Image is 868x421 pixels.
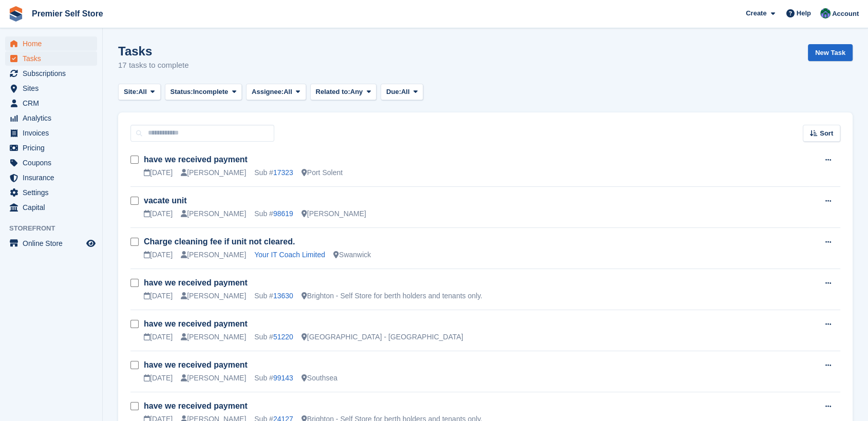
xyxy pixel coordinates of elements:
[181,373,246,384] div: [PERSON_NAME]
[124,87,138,97] span: Site:
[181,167,246,178] div: [PERSON_NAME]
[254,373,293,384] div: Sub #
[246,84,306,101] button: Assignee: All
[144,360,248,369] a: have we received payment
[165,84,242,101] button: Status: Incomplete
[5,126,97,140] a: menu
[746,8,766,18] span: Create
[23,81,84,95] span: Sites
[310,84,376,101] button: Related to: Any
[144,208,173,219] div: [DATE]
[5,156,97,170] a: menu
[144,250,173,260] div: [DATE]
[252,87,284,97] span: Assignee:
[28,5,107,22] a: Premier Self Store
[23,66,84,81] span: Subscriptions
[273,209,293,218] a: 98619
[144,278,248,287] a: have we received payment
[181,291,246,301] div: [PERSON_NAME]
[301,373,337,384] div: Southsea
[254,332,293,342] div: Sub #
[144,196,187,205] a: vacate unit
[301,291,482,301] div: Brighton - Self Store for berth holders and tenants only.
[23,185,84,200] span: Settings
[820,8,831,18] img: Jo Granger
[144,291,173,301] div: [DATE]
[118,44,189,58] h1: Tasks
[5,111,97,125] a: menu
[273,374,293,382] a: 99143
[171,87,193,97] span: Status:
[144,237,295,246] a: Charge cleaning fee if unit not cleared.
[5,141,97,155] a: menu
[181,208,246,219] div: [PERSON_NAME]
[118,84,161,101] button: Site: All
[23,51,84,66] span: Tasks
[23,236,84,251] span: Online Store
[832,9,859,19] span: Account
[23,126,84,140] span: Invoices
[5,36,97,51] a: menu
[23,111,84,125] span: Analytics
[5,185,97,200] a: menu
[23,96,84,110] span: CRM
[138,87,147,97] span: All
[8,6,24,22] img: stora-icon-8386f47178a22dfd0bd8f6a31ec36ba5ce8667c1dd55bd0f319d3a0aa187defe.svg
[193,87,229,97] span: Incomplete
[797,8,811,18] span: Help
[5,51,97,66] a: menu
[144,373,173,384] div: [DATE]
[284,87,292,97] span: All
[181,332,246,342] div: [PERSON_NAME]
[23,200,84,215] span: Capital
[118,60,189,71] p: 17 tasks to complete
[333,250,371,260] div: Swanwick
[144,167,173,178] div: [DATE]
[23,36,84,51] span: Home
[5,96,97,110] a: menu
[85,237,97,250] a: Preview store
[254,291,293,301] div: Sub #
[820,128,833,139] span: Sort
[23,156,84,170] span: Coupons
[316,87,350,97] span: Related to:
[144,155,248,164] a: have we received payment
[254,251,325,259] a: Your IT Coach Limited
[144,401,248,410] a: have we received payment
[5,81,97,95] a: menu
[181,250,246,260] div: [PERSON_NAME]
[301,167,343,178] div: Port Solent
[9,223,102,234] span: Storefront
[273,333,293,341] a: 51220
[401,87,410,97] span: All
[254,167,293,178] div: Sub #
[23,141,84,155] span: Pricing
[301,208,366,219] div: [PERSON_NAME]
[273,168,293,177] a: 17323
[301,332,463,342] div: [GEOGRAPHIC_DATA] - [GEOGRAPHIC_DATA]
[5,236,97,251] a: menu
[5,170,97,185] a: menu
[350,87,363,97] span: Any
[808,44,853,61] a: New Task
[23,170,84,185] span: Insurance
[5,66,97,81] a: menu
[144,319,248,328] a: have we received payment
[273,292,293,300] a: 13630
[5,200,97,215] a: menu
[386,87,401,97] span: Due:
[144,332,173,342] div: [DATE]
[381,84,423,101] button: Due: All
[254,208,293,219] div: Sub #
